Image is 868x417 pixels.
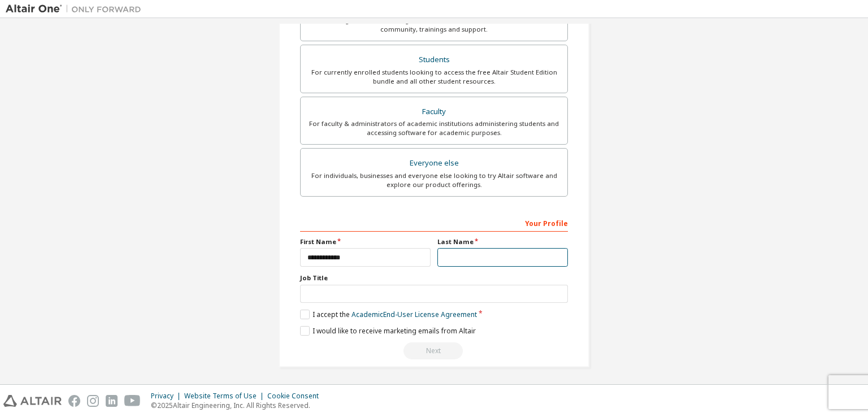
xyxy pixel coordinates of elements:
[307,155,561,171] div: Everyone else
[267,392,325,401] div: Cookie Consent
[106,395,118,407] img: linkedin.svg
[437,237,568,246] label: Last Name
[3,395,62,407] img: altair_logo.svg
[307,104,561,120] div: Faculty
[351,310,477,319] a: Academic End-User License Agreement
[124,395,141,407] img: youtube.svg
[87,395,99,407] img: instagram.svg
[307,68,561,86] div: For currently enrolled students looking to access the free Altair Student Edition bundle and all ...
[300,310,477,319] label: I accept the
[300,342,568,359] div: Read and acccept EULA to continue
[300,273,568,283] label: Job Title
[307,119,561,137] div: For faculty & administrators of academic institutions administering students and accessing softwa...
[300,214,568,232] div: Your Profile
[184,392,267,401] div: Website Terms of Use
[68,395,80,407] img: facebook.svg
[307,52,561,68] div: Students
[307,171,561,189] div: For individuals, businesses and everyone else looking to try Altair software and explore our prod...
[151,392,184,401] div: Privacy
[300,326,476,336] label: I would like to receive marketing emails from Altair
[300,237,431,246] label: First Name
[6,3,147,15] img: Altair One
[151,401,325,410] p: © 2025 Altair Engineering, Inc. All Rights Reserved.
[307,16,561,34] div: For existing customers looking to access software downloads, HPC resources, community, trainings ...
